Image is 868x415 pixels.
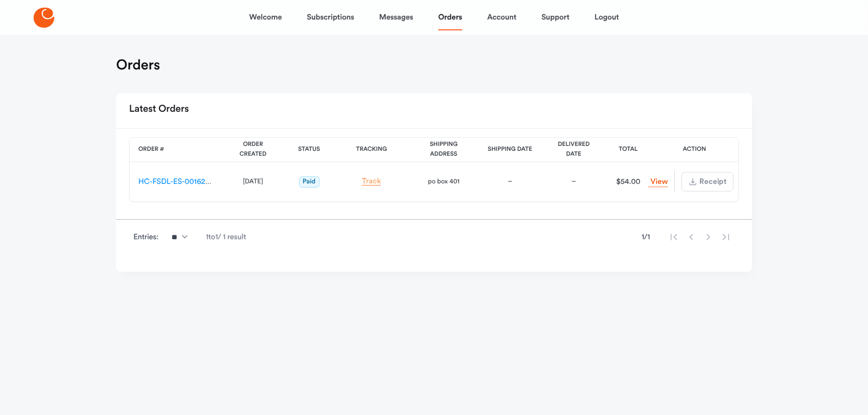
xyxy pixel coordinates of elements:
[606,138,650,162] th: Total
[478,138,541,162] th: Shipping Date
[116,56,160,74] h1: Orders
[129,100,189,119] h2: Latest Orders
[334,138,409,162] th: Tracking
[698,178,726,186] span: Receipt
[130,138,222,162] th: Order #
[681,172,733,191] button: Receipt
[249,4,282,30] a: Welcome
[231,176,276,187] div: [DATE]
[487,4,516,30] a: Account
[541,138,606,162] th: Delivered Date
[418,176,470,187] div: po box 401
[650,138,738,162] th: Action
[541,4,570,30] a: Support
[299,176,320,188] span: Paid
[487,176,533,187] div: –
[610,176,647,187] div: $54.00
[379,4,413,30] a: Messages
[206,232,246,242] span: 1 to 1 / 1 result
[641,232,650,242] span: 1 / 1
[550,176,597,187] div: –
[222,138,284,162] th: Order Created
[438,4,462,30] a: Orders
[307,4,354,30] a: Subscriptions
[284,138,334,162] th: Status
[138,178,218,186] a: HC-FSDL-ES-00162580
[595,4,619,30] a: Logout
[648,177,668,187] a: View
[133,232,158,242] span: Entries:
[362,177,381,186] a: Track
[409,138,478,162] th: Shipping Address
